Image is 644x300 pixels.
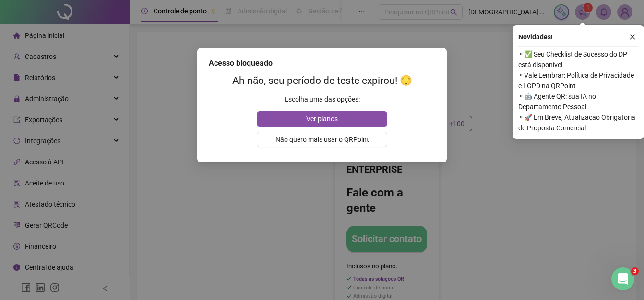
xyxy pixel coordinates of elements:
[275,134,369,145] span: Não quero mais usar o QRPoint
[306,114,338,124] span: Ver planos
[518,112,638,133] span: ⚬ 🚀 Em Breve, Atualização Obrigatória de Proposta Comercial
[518,91,638,112] span: ⚬ 🤖 Agente QR: sua IA no Departamento Pessoal
[611,267,634,290] iframe: Intercom live chat
[257,132,387,147] button: Não quero mais usar o QRPoint
[518,49,638,70] span: ⚬ ✅ Seu Checklist de Sucesso do DP está disponível
[257,111,387,127] button: Ver planos
[518,70,638,91] span: ⚬ Vale Lembrar: Política de Privacidade e LGPD na QRPoint
[629,34,636,40] span: close
[518,32,553,42] span: Novidades !
[209,58,435,69] div: Acesso bloqueado
[209,73,435,89] h2: Ah não, seu período de teste expirou! 😔
[631,267,639,275] span: 3
[209,94,435,104] p: Escolha uma das opções:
